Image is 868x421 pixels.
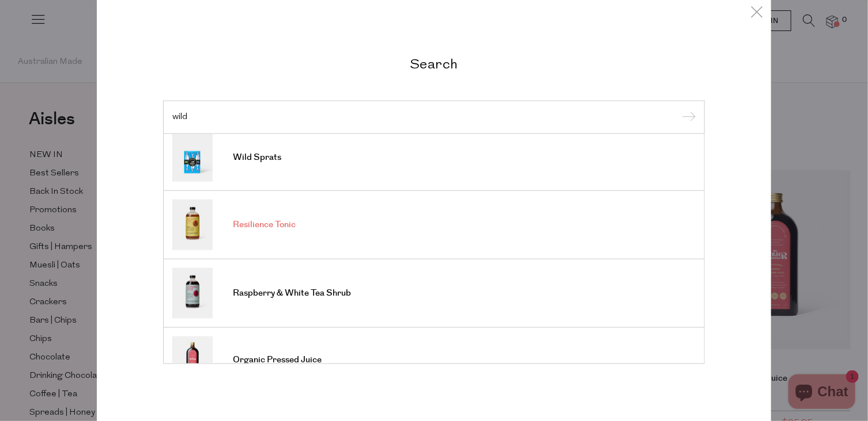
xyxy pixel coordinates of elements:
[233,288,351,299] span: Raspberry & White Tea Shrub
[233,152,281,163] span: Wild Sprats
[172,267,213,318] img: Raspberry & White Tea Shrub
[172,267,696,318] a: Raspberry & White Tea Shrub
[172,133,213,181] img: Wild Sprats
[172,133,696,181] a: Wild Sprats
[233,219,296,231] span: Resilience Tonic
[163,55,705,72] h2: Search
[172,199,213,250] img: Resilience Tonic
[172,199,696,250] a: Resilience Tonic
[172,336,696,384] a: Organic Pressed Juice
[233,354,322,366] span: Organic Pressed Juice
[172,336,213,384] img: Organic Pressed Juice
[172,113,696,121] input: Search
